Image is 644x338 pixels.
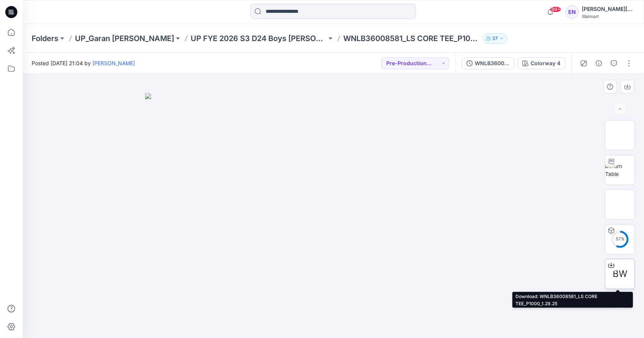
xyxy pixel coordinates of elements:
a: UP_Garan [PERSON_NAME] [75,33,174,44]
span: BW [613,267,627,281]
div: EN [565,5,579,19]
p: WNLB36008581_LS CORE TEE_P1000 [343,33,479,44]
button: Colorway 4 [517,57,565,69]
button: Details [593,57,605,69]
div: Colorway 4 [531,59,560,67]
a: Folders [32,33,58,44]
button: WNLB36008581_LS CORE TEE_P1000_1.29.25 [462,57,514,69]
button: 37 [483,33,507,44]
div: 57 % [611,236,629,242]
span: Posted [DATE] 21:04 by [32,59,135,67]
div: WNLB36008581_LS CORE TEE_P1000_1.29.25 [475,59,509,67]
div: [PERSON_NAME][DATE] [582,5,635,14]
div: Walmart [582,14,635,19]
a: [PERSON_NAME] [92,60,135,66]
a: UP FYE 2026 S3 D24 Boys [PERSON_NAME] [191,33,327,44]
p: 37 [492,34,498,43]
span: 99+ [550,6,561,12]
img: Turn Table [605,162,635,178]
